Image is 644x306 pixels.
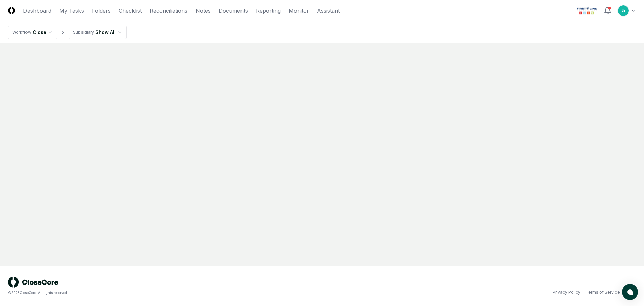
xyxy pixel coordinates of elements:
a: Reconciliations [150,7,187,15]
a: Assistant [317,7,340,15]
img: Logo [8,7,15,14]
a: Documents [219,7,248,15]
a: My Tasks [59,7,84,15]
img: logo [8,277,58,288]
nav: breadcrumb [8,26,127,39]
a: Terms of Service [586,289,620,295]
a: Notes [196,7,211,15]
button: atlas-launcher [622,284,638,300]
span: JE [621,8,625,13]
button: JE [617,5,629,17]
a: Dashboard [23,7,51,15]
a: Reporting [256,7,281,15]
a: Checklist [119,7,142,15]
div: Workflow [12,29,31,35]
a: Monitor [289,7,309,15]
a: Folders [92,7,111,15]
div: Subsidiary [73,29,94,35]
div: © 2025 CloseCore. All rights reserved. [8,290,322,295]
img: First Line Technology logo [575,5,598,16]
a: Privacy Policy [553,289,580,295]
